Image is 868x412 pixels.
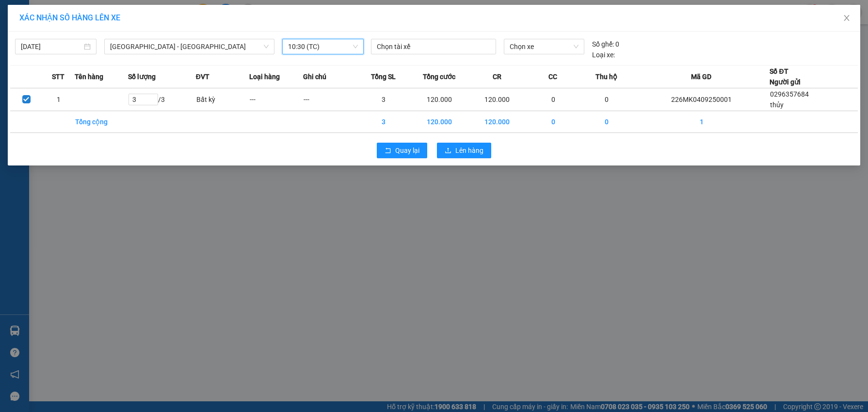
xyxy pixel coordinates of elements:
td: 120.000 [410,88,468,111]
span: Tổng SL [371,71,396,82]
span: Mã GD [691,71,711,82]
span: STT [52,71,64,82]
span: Thu hộ [595,71,617,82]
td: --- [303,88,357,111]
span: down [263,44,269,49]
span: Số lượng [128,71,156,82]
span: CC [548,71,557,82]
td: 0 [526,111,580,133]
td: 0 [580,88,634,111]
span: XÁC NHẬN SỐ HÀNG LÊN XE [19,13,120,22]
td: 3 [357,111,411,133]
span: Số ghế: [592,39,614,49]
span: thủy [770,101,784,109]
span: Ghi chú [303,71,326,82]
span: CR [493,71,501,82]
td: 120.000 [468,111,526,133]
button: rollbackQuay lại [377,143,427,158]
td: 1 [42,88,74,111]
span: ĐVT [196,71,209,82]
button: uploadLên hàng [437,143,491,158]
span: Hà Nội - Hải Phòng [110,39,269,54]
td: 226MK0409250001 [633,88,770,111]
div: 0 [592,39,619,49]
td: Bất kỳ [196,88,250,111]
span: Tên hàng [75,71,103,82]
td: / 3 [128,88,195,111]
td: 1 [633,111,770,133]
td: 0 [580,111,634,133]
span: 10:30 (TC) [288,39,358,54]
span: Tổng cước [423,71,455,82]
span: Lên hàng [455,145,483,156]
td: 3 [357,88,411,111]
span: Chọn xe [510,39,579,54]
input: 12/09/2025 [21,41,82,52]
button: Close [833,5,860,32]
td: 120.000 [468,88,526,111]
span: upload [445,147,451,155]
span: Quay lại [395,145,419,156]
span: rollback [385,147,391,155]
span: close [843,14,851,22]
td: 120.000 [410,111,468,133]
td: 0 [526,88,580,111]
span: Loại hàng [249,71,280,82]
span: 0296357684 [770,90,809,98]
div: Số ĐT Người gửi [770,66,801,87]
span: Loại xe: [592,49,615,60]
td: Tổng cộng [75,111,129,133]
td: --- [249,88,303,111]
